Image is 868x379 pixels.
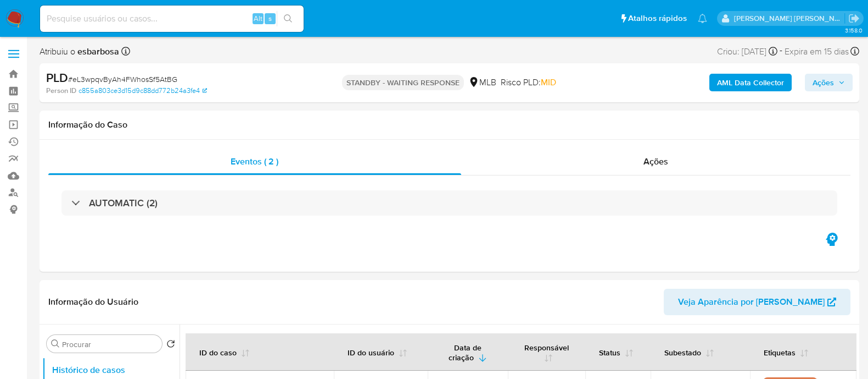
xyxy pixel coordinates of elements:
input: Pesquise usuários ou casos... [40,12,304,26]
span: Expira em 15 dias [785,46,849,58]
b: AML Data Collector [717,74,784,91]
div: MLB [468,76,496,89]
span: Alt [254,13,262,24]
span: Atribuiu o [40,46,119,58]
input: Procurar [62,339,158,349]
b: Person ID [46,86,76,96]
a: c855a803ce3d15d9c88dd772b24a3fe4 [79,86,207,96]
b: PLD [46,69,68,86]
button: search-icon [277,11,299,26]
div: AUTOMATIC (2) [61,190,837,216]
span: Eventos ( 2 ) [231,155,278,168]
a: Sair [848,13,860,24]
span: Veja Aparência por [PERSON_NAME] [678,289,825,315]
a: Notificações [698,14,707,23]
div: Criou: [DATE] [717,44,777,59]
span: Risco PLD: [501,76,556,89]
span: Ações [643,155,668,168]
span: MID [541,76,556,89]
button: Procurar [51,339,60,348]
span: # eL3wpqvByAh4FWhosSf5AtBG [68,74,177,85]
span: Ações [813,74,834,91]
button: AML Data Collector [709,74,792,91]
span: - [780,44,782,59]
p: alessandra.barbosa@mercadopago.com [734,13,845,24]
button: Ações [805,74,853,91]
button: Veja Aparência por [PERSON_NAME] [664,289,850,315]
span: s [268,13,272,24]
h1: Informação do Caso [48,119,850,130]
h1: Informação do Usuário [48,296,138,307]
span: Atalhos rápidos [628,13,687,24]
h3: AUTOMATIC (2) [89,197,158,209]
b: esbarbosa [75,45,119,58]
button: Retornar ao pedido padrão [166,339,175,351]
p: STANDBY - WAITING RESPONSE [342,75,464,90]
